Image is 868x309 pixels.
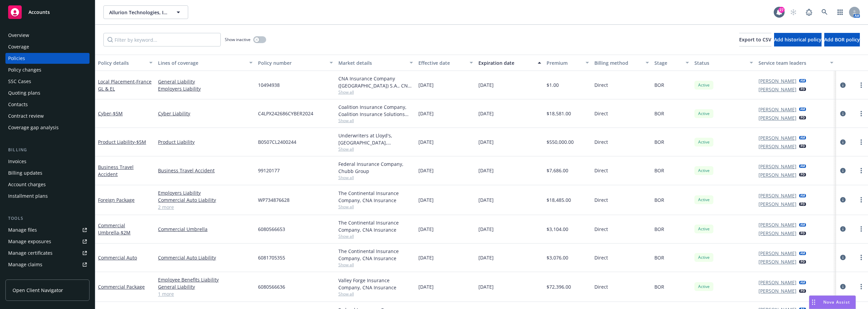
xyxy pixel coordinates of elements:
[654,254,664,261] span: BOR
[8,76,31,87] div: SSC Cases
[8,168,42,178] div: Billing updates
[8,271,40,282] div: Manage BORs
[111,110,123,117] span: - $5M
[758,163,796,170] a: [PERSON_NAME]
[98,254,137,261] a: Commercial Auto
[739,36,771,43] span: Export to CSV
[839,283,847,291] a: circleInformation
[5,53,90,64] a: Policies
[758,279,796,286] a: [PERSON_NAME]
[8,64,41,75] div: Policy changes
[5,99,90,110] a: Contacts
[8,41,29,52] div: Coverage
[338,248,413,262] div: The Continental Insurance Company, CNA Insurance
[594,138,608,146] span: Direct
[697,254,711,260] span: Active
[258,254,285,261] span: 6081705355
[5,156,90,167] a: Invoices
[824,33,860,46] button: Add BOR policy
[158,59,245,66] div: Lines of coverage
[98,164,134,177] a: Business Travel Accident
[809,295,856,309] button: Nova Assist
[109,9,168,16] span: Allurion Technologies, Inc.
[338,219,413,233] div: The Continental Insurance Company, CNA Insurance
[95,55,155,71] button: Policy details
[258,226,285,233] span: 6080566653
[478,254,494,261] span: [DATE]
[158,85,253,92] a: Employers Liability
[8,191,48,201] div: Installment plans
[758,171,796,178] a: [PERSON_NAME]
[8,122,59,133] div: Coverage gap analysis
[158,276,253,283] a: Employee Benefits Liability
[135,139,146,145] span: - $5M
[839,225,847,233] a: circleInformation
[5,64,90,75] a: Policy changes
[8,259,42,270] div: Manage claims
[338,89,413,95] span: Show all
[258,167,280,174] span: 99120177
[774,36,822,43] span: Add historical policy
[833,5,847,19] a: Switch app
[8,111,44,121] div: Contract review
[13,287,63,294] span: Open Client Navigator
[758,200,796,208] a: [PERSON_NAME]
[787,5,800,19] a: Start snowing
[8,248,53,258] div: Manage certificates
[338,132,413,146] div: Underwriters at Lloyd's, [GEOGRAPHIC_DATA], [PERSON_NAME] of [GEOGRAPHIC_DATA], Clinical Trials I...
[654,167,664,174] span: BOR
[478,226,494,233] span: [DATE]
[547,226,568,233] span: $3,104.00
[158,196,253,204] a: Commercial Auto Liability
[338,103,413,118] div: Coalition Insurance Company, Coalition Insurance Solutions (Carrier), CRC Group
[697,226,711,232] span: Active
[758,143,796,150] a: [PERSON_NAME]
[5,236,90,247] a: Manage exposures
[758,287,796,294] a: [PERSON_NAME]
[98,78,152,92] a: Local Placement
[654,283,664,290] span: BOR
[255,55,335,71] button: Policy number
[418,138,434,146] span: [DATE]
[5,3,90,22] a: Accounts
[756,55,836,71] button: Service team leaders
[338,233,413,239] span: Show all
[654,110,664,117] span: BOR
[5,122,90,133] a: Coverage gap analysis
[258,81,280,89] span: 10494938
[258,138,296,146] span: B0507CL2400244
[338,291,413,297] span: Show all
[594,59,642,66] div: Billing method
[28,9,50,15] span: Accounts
[857,167,865,175] a: more
[839,81,847,89] a: circleInformation
[478,196,494,204] span: [DATE]
[8,156,26,167] div: Invoices
[158,204,253,211] a: 2 more
[697,111,711,117] span: Active
[98,59,145,66] div: Policy details
[547,196,571,204] span: $18,485.00
[98,78,152,92] span: - France GL & EL
[416,55,476,71] button: Effective date
[418,81,434,89] span: [DATE]
[338,146,413,152] span: Show all
[839,138,847,146] a: circleInformation
[258,110,313,117] span: C4LPX242686CYBER2024
[697,284,711,290] span: Active
[478,110,494,117] span: [DATE]
[594,226,608,233] span: Direct
[338,190,413,204] div: The Continental Insurance Company, CNA Insurance
[839,253,847,262] a: circleInformation
[158,283,253,290] a: General Liability
[758,114,796,121] a: [PERSON_NAME]
[594,81,608,89] span: Direct
[338,277,413,291] div: Valley Forge Insurance Company, CNA Insurance
[5,248,90,258] a: Manage certificates
[544,55,592,71] button: Premium
[758,192,796,199] a: [PERSON_NAME]
[5,225,90,235] a: Manage files
[258,59,325,66] div: Policy number
[478,138,494,146] span: [DATE]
